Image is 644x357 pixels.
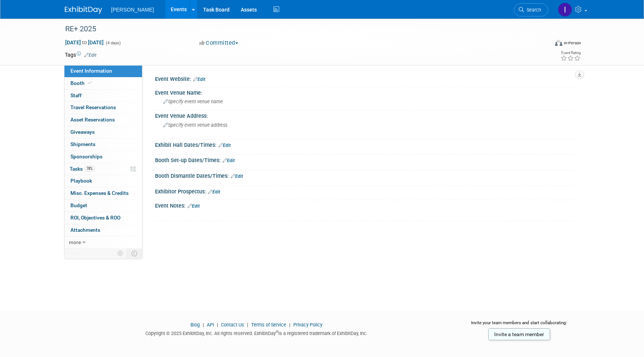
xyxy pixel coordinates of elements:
[70,154,102,159] span: Sponsorships
[245,322,250,328] span: |
[65,6,102,14] img: ExhibitDay
[70,129,95,135] span: Giveaways
[163,122,227,128] span: Specify event venue address
[155,110,579,120] div: Event Venue Address:
[287,322,292,328] span: |
[155,200,579,210] div: Event Notes:
[64,139,142,151] a: Shipments
[187,203,200,209] a: Edit
[84,53,97,58] a: Edit
[70,141,95,147] span: Shipments
[70,178,92,184] span: Playbook
[64,90,142,102] a: Staff
[218,143,231,148] a: Edit
[114,249,127,258] td: Personalize Event Tab Strip
[201,322,206,328] span: |
[88,81,92,85] i: Booth reservation complete
[85,166,95,171] span: 78%
[514,3,548,16] a: Search
[64,175,142,187] a: Playbook
[70,202,87,208] span: Budget
[208,189,220,195] a: Edit
[221,322,244,328] a: Contact Us
[64,187,142,199] a: Misc. Expenses & Credits
[127,249,142,258] td: Toggle Event Tabs
[155,139,579,149] div: Exhibit Hall Dates/Times:
[163,99,223,104] span: Specify event venue name
[524,7,541,13] span: Search
[222,158,235,163] a: Edit
[190,322,200,328] a: Blog
[504,39,581,50] div: Event Format
[105,41,121,45] span: (4 days)
[488,328,550,340] a: Invite a team member
[155,155,579,164] div: Booth Set-up Dates/Times:
[63,22,537,36] div: RE+ 2025
[70,104,116,110] span: Travel Reservations
[70,190,129,196] span: Misc. Expenses & Credits
[65,39,104,46] span: [DATE] [DATE]
[64,163,142,175] a: Tasks78%
[81,40,88,45] span: to
[64,200,142,212] a: Budget
[555,40,562,46] img: Format-Inperson.png
[64,212,142,224] a: ROI, Objectives & ROO
[155,186,579,196] div: Exhibitor Prospectus:
[276,330,278,334] sup: ®
[70,92,82,98] span: Staff
[70,117,115,123] span: Asset Reservations
[231,174,243,179] a: Edit
[65,328,448,337] div: Copyright © 2025 ExhibitDay, Inc. All rights reserved. ExhibitDay is a registered trademark of Ex...
[70,80,93,86] span: Booth
[155,87,579,97] div: Event Venue Name:
[64,114,142,126] a: Asset Reservations
[561,51,581,55] div: Event Rating
[293,322,322,328] a: Privacy Policy
[111,7,154,13] span: [PERSON_NAME]
[64,102,142,114] a: Travel Reservations
[70,68,112,74] span: Event Information
[193,77,205,82] a: Edit
[70,215,120,221] span: ROI, Objectives & ROO
[64,65,142,77] a: Event Information
[155,73,579,83] div: Event Website:
[563,40,581,46] div: In-Person
[64,78,142,89] a: Booth
[459,320,580,331] div: Invite your team members and start collaborating:
[197,39,241,47] button: Committed
[69,239,81,245] span: more
[64,151,142,163] a: Sponsorships
[558,3,572,17] img: Isabella DeJulia
[64,237,142,249] a: more
[64,224,142,236] a: Attachments
[64,126,142,138] a: Giveaways
[251,322,286,328] a: Terms of Service
[207,322,214,328] a: API
[70,227,100,233] span: Attachments
[215,322,220,328] span: |
[65,51,97,59] td: Tags
[70,166,95,172] span: Tasks
[155,170,579,180] div: Booth Dismantle Dates/Times:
